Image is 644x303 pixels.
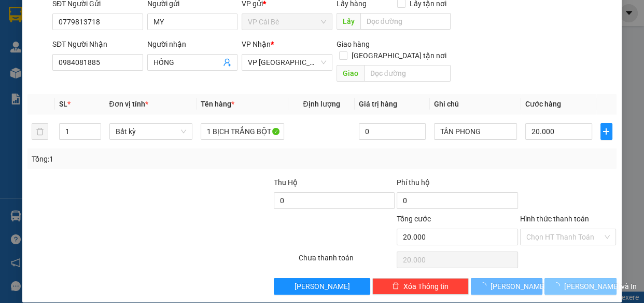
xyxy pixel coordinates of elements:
[359,100,397,108] span: Giá trị hàng
[372,278,469,295] button: deleteXóa Thông tin
[364,65,451,82] input: Dọc đường
[337,40,370,48] span: Giao hàng
[397,215,431,223] span: Tổng cước
[479,282,491,289] span: loading
[32,123,48,140] button: delete
[601,127,612,136] span: plus
[248,55,326,70] span: VP Sài Gòn
[403,281,449,292] span: Xóa Thông tin
[201,100,234,108] span: Tên hàng
[274,178,298,187] span: Thu Hộ
[360,13,451,30] input: Dọc đường
[430,94,522,114] th: Ghi chú
[491,281,546,292] span: [PERSON_NAME]
[274,278,370,295] button: [PERSON_NAME]
[223,58,231,67] span: user-add
[471,278,542,295] button: [PERSON_NAME]
[303,100,340,108] span: Định lượng
[359,123,426,140] input: 0
[347,50,451,61] span: [GEOGRAPHIC_DATA] tận nơi
[298,252,396,270] div: Chưa thanh toán
[116,124,187,139] span: Bất kỳ
[201,123,284,140] input: VD: Bàn, Ghế
[392,282,399,291] span: delete
[337,13,360,30] span: Lấy
[337,65,364,82] span: Giao
[600,123,612,140] button: plus
[32,153,249,165] div: Tổng: 1
[248,14,326,30] span: VP Cái Bè
[544,278,616,295] button: [PERSON_NAME] và In
[564,281,637,292] span: [PERSON_NAME] và In
[295,281,350,292] span: [PERSON_NAME]
[59,100,67,108] span: SL
[242,40,271,48] span: VP Nhận
[520,215,589,223] label: Hình thức thanh toán
[525,100,561,108] span: Cước hàng
[109,100,148,108] span: Đơn vị tính
[397,177,517,192] div: Phí thu hộ
[553,282,564,289] span: loading
[434,123,517,140] input: Ghi Chú
[147,38,238,50] div: Người nhận
[52,38,143,50] div: SĐT Người Nhận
